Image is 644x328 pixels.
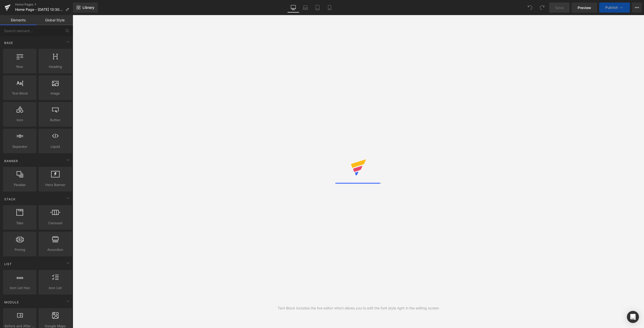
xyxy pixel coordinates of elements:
[73,3,98,13] a: New Library
[40,182,70,188] span: Hero Banner
[4,40,14,45] span: Base
[632,3,642,13] button: More
[36,15,73,25] a: Global Style
[324,3,336,13] a: Mobile
[40,91,70,96] span: Image
[4,159,19,163] span: Banner
[5,117,35,123] span: Icon
[537,3,547,13] button: Redo
[15,8,63,12] span: Home Page - [DATE] 13:30:18
[4,197,16,202] span: Stack
[578,5,591,10] span: Preview
[299,3,311,13] a: Laptop
[83,5,94,10] span: Library
[5,91,35,96] span: Text Block
[287,3,299,13] a: Desktop
[40,247,70,252] span: Accordion
[4,300,19,305] span: Module
[40,117,70,123] span: Button
[525,3,535,13] button: Undo
[555,5,563,10] span: Save
[599,3,630,13] button: Publish
[5,220,35,226] span: Tabs
[5,144,35,149] span: Separator
[572,3,597,13] a: Preview
[311,3,324,13] a: Tablet
[5,64,35,69] span: Row
[5,285,35,291] span: Icon List Hoz
[40,144,70,149] span: Liquid
[40,64,70,69] span: Heading
[15,3,73,7] a: Home Pages
[627,311,639,323] div: Open Intercom Messenger
[40,220,70,226] span: Carousel
[5,247,35,252] span: Pricing
[5,182,35,188] span: Parallax
[4,262,12,266] span: List
[605,6,618,10] span: Publish
[278,305,439,311] div: Text Block includes the live editor which allows you to edit the font style right in the editing ...
[40,285,70,291] span: Icon List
